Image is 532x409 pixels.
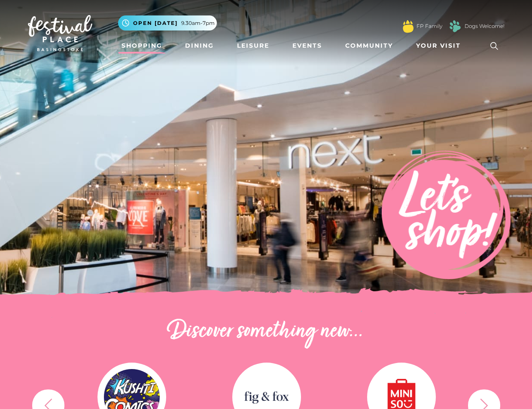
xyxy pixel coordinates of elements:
[416,41,461,50] span: Your Visit
[465,22,505,30] a: Dogs Welcome!
[234,38,273,54] a: Leisure
[182,38,217,54] a: Dining
[342,38,396,54] a: Community
[181,19,215,27] span: 9.30am-7pm
[413,38,468,54] a: Your Visit
[289,38,325,54] a: Events
[28,15,92,51] img: Festival Place Logo
[133,19,178,27] span: Open [DATE]
[118,38,166,54] a: Shopping
[416,22,442,30] a: FP Family
[118,15,217,31] button: Open [DATE] 9.30am-7pm
[28,318,505,345] h2: Discover something new...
